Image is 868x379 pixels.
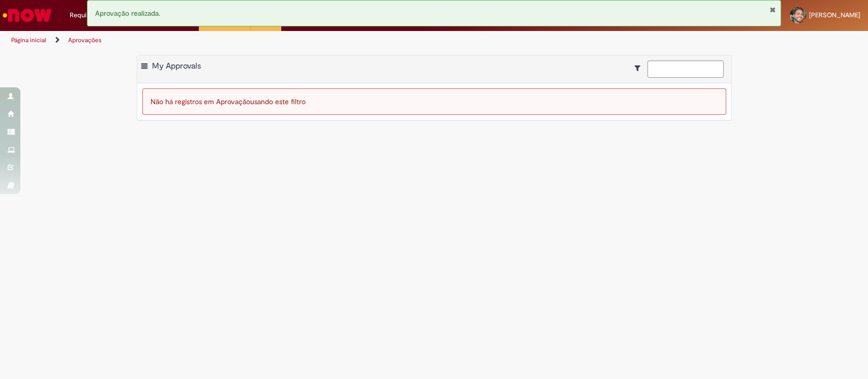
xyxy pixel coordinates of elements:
ul: Trilhas de página [8,31,571,50]
span: usando este filtro [250,97,306,106]
i: Mostrar filtros para: Suas Solicitações [635,65,645,72]
span: Aprovação realizada. [95,9,160,18]
a: Aprovações [68,36,102,44]
span: [PERSON_NAME] [809,11,860,19]
span: Requisições [70,10,105,20]
div: Não há registros em Aprovação [142,88,726,115]
span: My Approvals [152,61,201,71]
a: Página inicial [11,36,46,44]
button: Fechar Notificação [769,6,775,14]
img: ServiceNow [1,5,53,25]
